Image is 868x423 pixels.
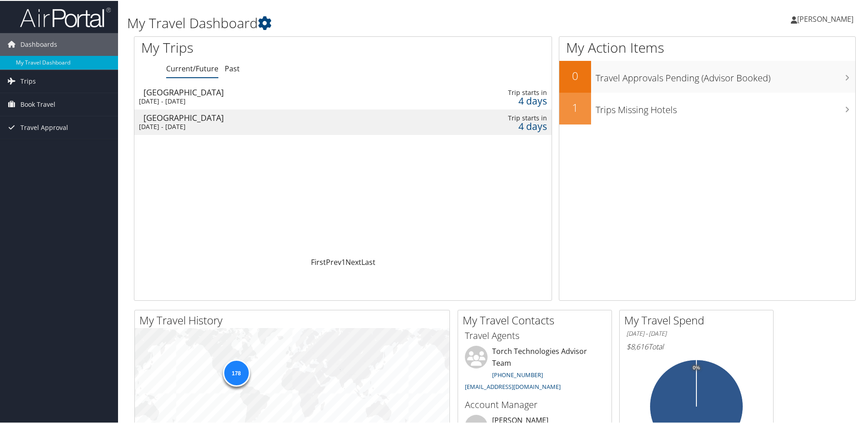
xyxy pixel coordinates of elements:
h2: My Travel Contacts [463,312,612,327]
a: Past [225,63,240,73]
h3: Travel Approvals Pending (Advisor Booked) [596,66,855,84]
a: Last [361,256,375,266]
div: 178 [222,358,250,385]
h2: My Travel Spend [624,312,773,327]
span: Travel Approval [20,115,68,138]
a: [PHONE_NUMBER] [492,370,543,378]
a: [EMAIL_ADDRESS][DOMAIN_NAME] [465,382,561,390]
h6: [DATE] - [DATE] [626,328,766,337]
a: 1Trips Missing Hotels [559,92,855,124]
div: [GEOGRAPHIC_DATA] [143,113,404,121]
div: Trip starts in [455,88,547,96]
div: [DATE] - [DATE] [139,96,399,105]
tspan: 0% [693,364,700,370]
h3: Trips Missing Hotels [596,98,855,115]
h3: Account Manager [465,398,605,410]
a: Next [345,256,361,266]
span: Book Travel [20,92,55,115]
a: [PERSON_NAME] [791,5,863,32]
h1: My Action Items [559,37,855,56]
a: 1 [341,256,345,266]
span: Dashboards [20,32,57,55]
h1: My Trips [141,37,371,56]
a: First [311,256,326,266]
a: 0Travel Approvals Pending (Advisor Booked) [559,60,855,92]
span: [PERSON_NAME] [797,13,853,23]
h6: Total [626,341,766,351]
div: 4 days [455,96,547,104]
span: $8,616 [626,341,648,351]
h2: 0 [559,67,591,83]
a: Prev [326,256,341,266]
img: airportal-logo.png [20,6,111,27]
span: Trips [20,69,36,92]
div: 4 days [455,121,547,129]
li: Torch Technologies Advisor Team [460,345,609,393]
div: [GEOGRAPHIC_DATA] [143,87,404,95]
h3: Travel Agents [465,328,605,341]
div: Trip starts in [455,113,547,121]
div: [DATE] - [DATE] [139,122,399,130]
h2: My Travel History [139,312,449,327]
h1: My Travel Dashboard [127,13,617,32]
h2: 1 [559,99,591,114]
a: Current/Future [166,63,218,73]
